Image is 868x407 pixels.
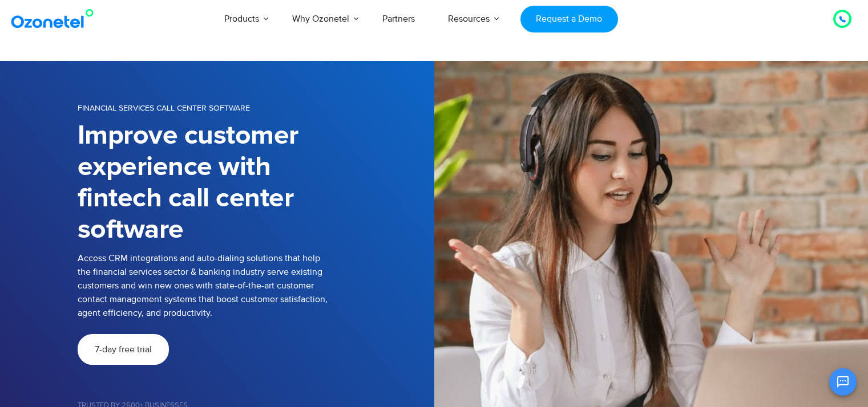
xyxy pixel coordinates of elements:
a: Request a Demo [520,6,618,32]
button: Open chat [829,368,857,396]
a: 7-day free trial [78,334,169,365]
h1: Improve customer experience with fintech call center software [78,120,328,246]
span: 7-day free trial [95,345,152,354]
span: FINANCIAL SERVICES CALL CENTER SOFTWARE [78,103,250,113]
p: Access CRM integrations and auto-dialing solutions that help the financial services sector & bank... [78,251,334,320]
